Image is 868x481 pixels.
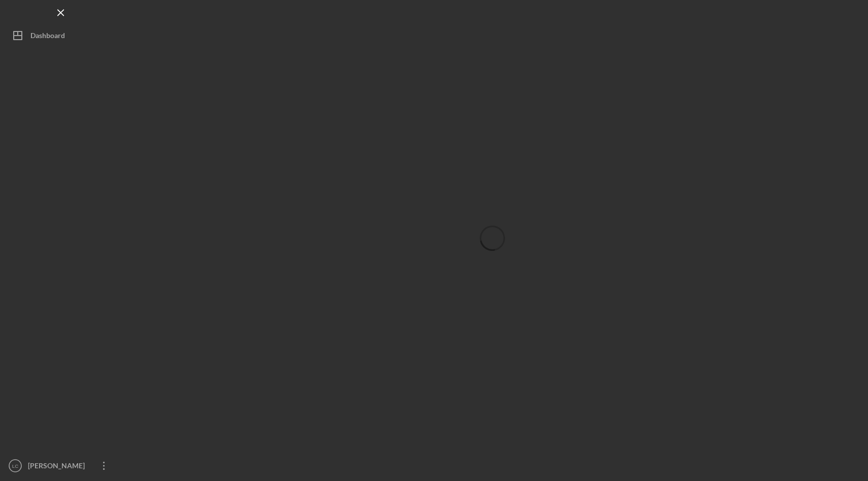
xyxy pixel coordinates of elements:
[12,463,18,469] text: LC
[30,25,65,48] div: Dashboard
[5,25,117,46] button: Dashboard
[25,456,91,478] div: [PERSON_NAME]
[5,456,117,476] button: LC[PERSON_NAME]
